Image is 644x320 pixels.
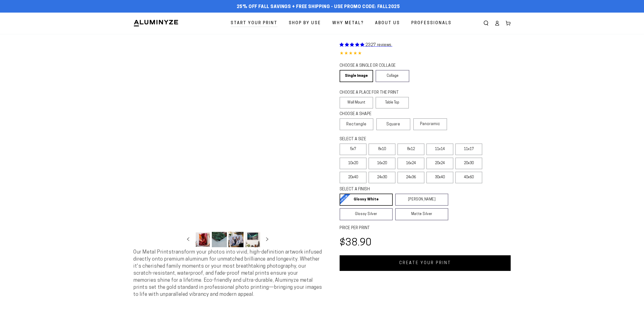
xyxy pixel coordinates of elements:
a: Single Image [340,70,373,82]
span: About Us [375,20,400,27]
span: Panoramic [420,122,440,126]
span: Why Metal? [332,20,364,27]
label: 30x40 [426,172,453,183]
a: Start Your Print [227,17,281,30]
a: Glossy Silver [340,208,393,220]
label: 10x20 [340,158,367,169]
label: 8x12 [397,144,424,155]
button: Load image 3 in gallery view [228,232,244,247]
span: Professionals [411,20,452,27]
bdi: $38.90 [340,238,372,248]
label: PRICE PER PRINT [340,225,511,231]
span: Shop By Use [289,20,321,27]
media-gallery: Gallery Viewer [133,34,322,249]
button: Load image 2 in gallery view [212,232,227,247]
label: 11x14 [426,144,453,155]
label: 20x30 [455,158,482,169]
span: 2327 reviews. [366,43,392,47]
img: Aluminyze [133,19,179,27]
label: 8x10 [369,144,395,155]
label: 16x20 [369,158,395,169]
legend: SELECT A SIZE [340,136,440,142]
a: Professionals [408,17,455,30]
label: 24x30 [369,172,395,183]
a: CREATE YOUR PRINT [340,255,511,271]
a: Matte Silver [395,208,448,220]
button: Load image 1 in gallery view [195,232,210,247]
a: Why Metal? [329,17,368,30]
span: Rectangle [346,121,367,127]
a: Collage [376,70,409,82]
label: 20x24 [426,158,453,169]
label: 16x24 [397,158,424,169]
label: 11x17 [455,144,482,155]
a: Shop By Use [285,17,325,30]
summary: Search our site [480,18,492,29]
label: 40x60 [455,172,482,183]
button: Load image 4 in gallery view [245,232,260,247]
a: About Us [371,17,404,30]
label: 24x36 [397,172,424,183]
span: Our Metal Prints transform your photos into vivid, high-definition artwork infused directly onto ... [133,250,322,297]
legend: CHOOSE A PLACE FOR THE PRINT [340,90,404,96]
legend: CHOOSE A SHAPE [340,111,405,117]
button: Slide right [262,234,273,245]
span: Start Your Print [231,20,277,27]
span: 25% off FALL Savings + Free Shipping - Use Promo Code: FALL2025 [237,4,400,10]
a: [PERSON_NAME] [395,194,448,206]
a: Glossy White [340,194,393,206]
legend: CHOOSE A SINGLE OR COLLAGE [340,63,405,69]
div: 4.85 out of 5.0 stars [340,50,511,57]
label: Table Top [376,97,409,109]
legend: SELECT A FINISH [340,187,436,192]
label: 5x7 [340,144,367,155]
button: Slide left [183,234,194,245]
a: 2327 reviews. [340,43,392,47]
span: Square [386,121,400,127]
label: 20x40 [340,172,367,183]
label: Wall Mount [340,97,373,109]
